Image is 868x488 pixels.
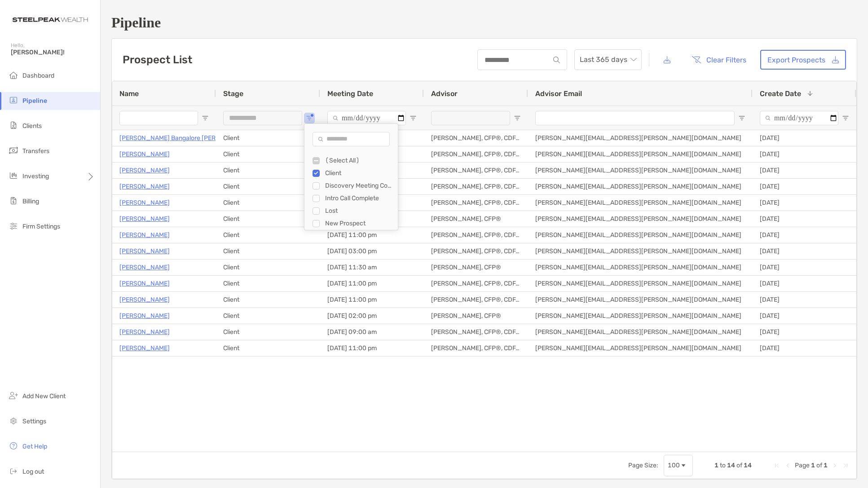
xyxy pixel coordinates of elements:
[744,462,752,469] span: 14
[8,195,19,206] img: billing icon
[628,462,658,469] div: Page Size:
[119,294,170,305] a: [PERSON_NAME]
[528,259,753,275] div: [PERSON_NAME][EMAIL_ADDRESS][PERSON_NAME][DOMAIN_NAME]
[325,157,392,164] div: (Select All)
[8,170,19,181] img: investing icon
[119,310,170,321] p: [PERSON_NAME]
[325,207,392,215] div: Lost
[664,455,693,476] div: Page Size
[119,181,170,192] a: [PERSON_NAME]
[22,468,44,475] span: Log out
[424,276,528,291] div: [PERSON_NAME], CFP®, CDFA®
[795,462,810,469] span: Page
[119,326,170,338] a: [PERSON_NAME]
[753,179,856,194] div: [DATE]
[216,308,320,324] div: Client
[119,149,170,160] p: [PERSON_NAME]
[580,50,636,70] span: Last 365 days
[8,145,19,156] img: transfers icon
[22,443,47,450] span: Get Help
[738,114,745,122] button: Open Filter Menu
[424,243,528,259] div: [PERSON_NAME], CFP®, CDFA®
[811,462,815,469] span: 1
[842,462,849,469] div: Last Page
[753,308,856,324] div: [DATE]
[216,259,320,275] div: Client
[119,132,252,144] a: [PERSON_NAME] Bangalore [PERSON_NAME]
[8,220,19,231] img: firm-settings icon
[22,172,49,180] span: Investing
[824,462,828,469] span: 1
[424,146,528,162] div: [PERSON_NAME], CFP®, CDFA®
[720,462,726,469] span: to
[760,89,801,98] span: Create Date
[119,278,170,289] a: [PERSON_NAME]
[535,89,582,98] span: Advisor Email
[410,114,417,122] button: Open Filter Menu
[320,227,424,243] div: [DATE] 11:00 pm
[8,95,19,106] img: pipeline icon
[119,89,139,98] span: Name
[753,227,856,243] div: [DATE]
[119,343,170,354] a: [PERSON_NAME]
[216,195,320,211] div: Client
[753,130,856,146] div: [DATE]
[424,163,528,178] div: [PERSON_NAME], CFP®, CDFA®
[320,259,424,275] div: [DATE] 11:30 am
[304,154,398,242] div: Filter List
[528,163,753,178] div: [PERSON_NAME][EMAIL_ADDRESS][PERSON_NAME][DOMAIN_NAME]
[306,114,313,122] button: Open Filter Menu
[760,111,838,125] input: Create Date Filter Input
[216,324,320,340] div: Client
[325,194,392,202] div: Intro Call Complete
[223,89,243,98] span: Stage
[216,211,320,227] div: Client
[753,259,856,275] div: [DATE]
[528,146,753,162] div: [PERSON_NAME][EMAIL_ADDRESS][PERSON_NAME][DOMAIN_NAME]
[216,276,320,291] div: Client
[528,324,753,340] div: [PERSON_NAME][EMAIL_ADDRESS][PERSON_NAME][DOMAIN_NAME]
[22,223,60,230] span: Firm Settings
[22,72,54,79] span: Dashboard
[22,418,46,425] span: Settings
[753,195,856,211] div: [DATE]
[325,169,392,177] div: Client
[816,462,822,469] span: of
[424,211,528,227] div: [PERSON_NAME], CFP®
[325,182,392,189] div: Discovery Meeting Complete
[216,340,320,356] div: Client
[216,146,320,162] div: Client
[119,262,170,273] p: [PERSON_NAME]
[22,147,49,155] span: Transfers
[119,197,170,208] a: [PERSON_NAME]
[119,246,170,257] p: [PERSON_NAME]
[22,392,66,400] span: Add New Client
[514,114,521,122] button: Open Filter Menu
[528,179,753,194] div: [PERSON_NAME][EMAIL_ADDRESS][PERSON_NAME][DOMAIN_NAME]
[216,227,320,243] div: Client
[202,114,209,122] button: Open Filter Menu
[216,163,320,178] div: Client
[528,340,753,356] div: [PERSON_NAME][EMAIL_ADDRESS][PERSON_NAME][DOMAIN_NAME]
[119,165,170,176] a: [PERSON_NAME]
[753,211,856,227] div: [DATE]
[668,462,680,469] div: 100
[320,324,424,340] div: [DATE] 09:00 am
[714,462,718,469] span: 1
[753,243,856,259] div: [DATE]
[528,243,753,259] div: [PERSON_NAME][EMAIL_ADDRESS][PERSON_NAME][DOMAIN_NAME]
[119,213,170,224] a: [PERSON_NAME]
[320,243,424,259] div: [DATE] 03:00 pm
[304,123,398,230] div: Column Filter
[528,211,753,227] div: [PERSON_NAME][EMAIL_ADDRESS][PERSON_NAME][DOMAIN_NAME]
[424,179,528,194] div: [PERSON_NAME], CFP®, CDFA®
[320,292,424,308] div: [DATE] 11:00 pm
[431,89,458,98] span: Advisor
[727,462,735,469] span: 14
[8,390,19,401] img: add_new_client icon
[753,146,856,162] div: [DATE]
